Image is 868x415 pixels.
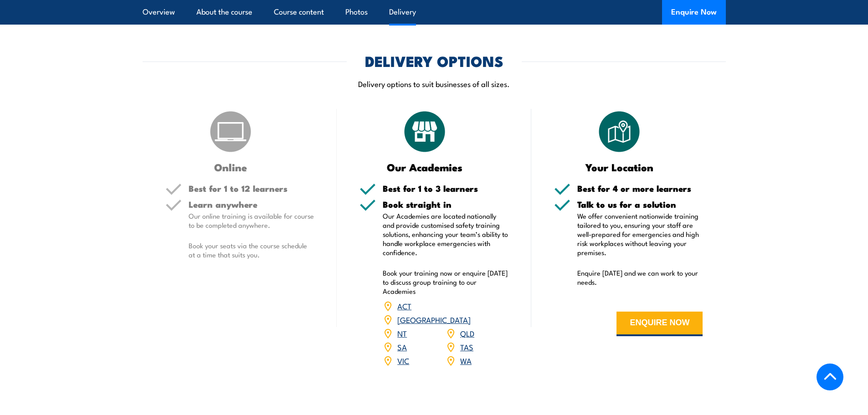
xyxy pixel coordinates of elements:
[365,54,503,67] h2: DELIVERY OPTIONS
[189,184,314,193] h5: Best for 1 to 12 learners
[383,184,508,193] h5: Best for 1 to 3 learners
[397,300,411,311] a: ACT
[554,162,685,172] h3: Your Location
[189,200,314,209] h5: Learn anywhere
[165,162,296,172] h3: Online
[397,314,471,325] a: [GEOGRAPHIC_DATA]
[460,341,473,352] a: TAS
[397,355,409,366] a: VIC
[189,241,314,259] p: Book your seats via the course schedule at a time that suits you.
[383,268,508,296] p: Book your training now or enquire [DATE] to discuss group training to our Academies
[577,184,703,193] h5: Best for 4 or more learners
[460,355,472,366] a: WA
[383,211,508,257] p: Our Academies are located nationally and provide customised safety training solutions, enhancing ...
[397,341,407,352] a: SA
[577,200,703,209] h5: Talk to us for a solution
[397,328,407,338] a: NT
[189,211,314,230] p: Our online training is available for course to be completed anywhere.
[360,162,490,172] h3: Our Academies
[577,211,703,257] p: We offer convenient nationwide training tailored to you, ensuring your staff are well-prepared fo...
[577,268,703,287] p: Enquire [DATE] and we can work to your needs.
[616,312,703,336] button: ENQUIRE NOW
[143,78,726,89] p: Delivery options to suit businesses of all sizes.
[383,200,508,209] h5: Book straight in
[460,328,474,338] a: QLD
